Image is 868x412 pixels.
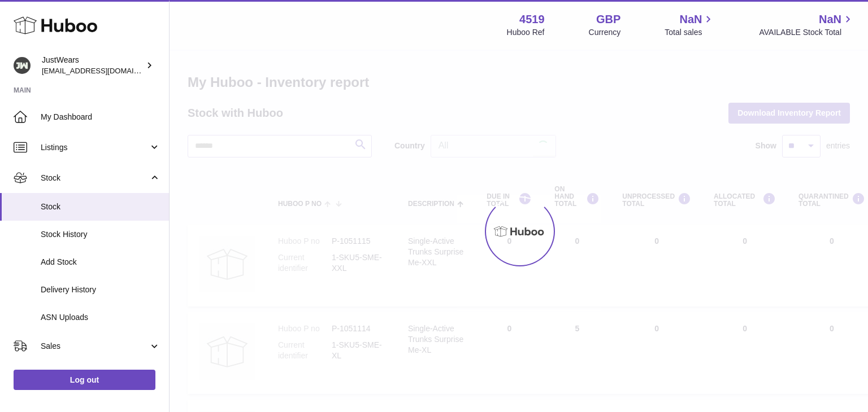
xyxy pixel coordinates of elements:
[41,341,149,352] span: Sales
[759,27,854,38] span: AVAILABLE Stock Total
[665,12,715,38] a: NaN Total sales
[41,201,160,212] span: Stock
[41,312,160,323] span: ASN Uploads
[41,257,160,268] span: Add Stock
[14,370,155,390] a: Log out
[519,12,545,27] strong: 4519
[819,12,841,27] span: NaN
[589,27,621,38] div: Currency
[42,55,144,76] div: JustWears
[507,27,545,38] div: Huboo Ref
[41,142,149,153] span: Listings
[42,66,166,75] span: [EMAIL_ADDRESS][DOMAIN_NAME]
[41,229,160,240] span: Stock History
[14,57,31,74] img: internalAdmin-4519@internal.huboo.com
[665,27,715,38] span: Total sales
[41,112,160,122] span: My Dashboard
[41,173,149,183] span: Stock
[759,12,854,38] a: NaN AVAILABLE Stock Total
[41,284,160,295] span: Delivery History
[679,12,702,27] span: NaN
[596,12,620,27] strong: GBP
